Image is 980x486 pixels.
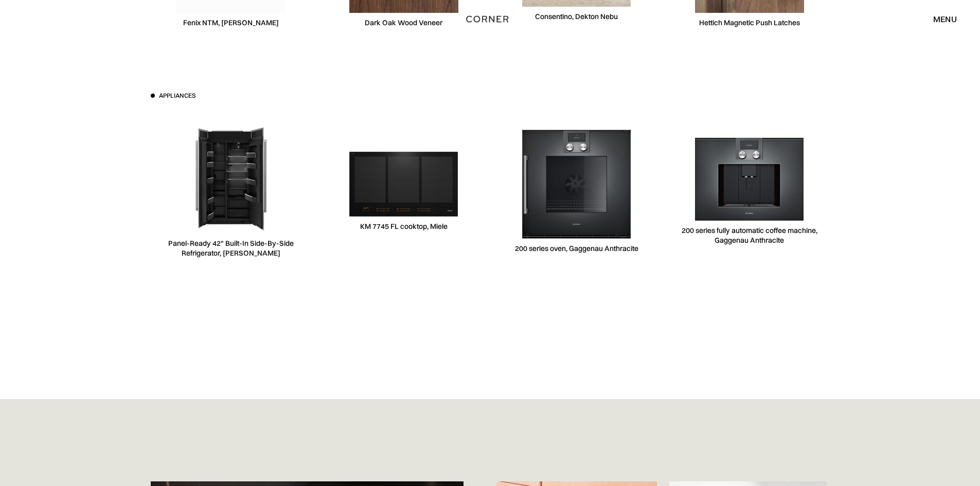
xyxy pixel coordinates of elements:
[360,222,448,231] div: KM 7745 FL cooktop, Miele
[923,10,957,28] div: menu
[933,15,957,23] div: menu
[669,226,830,245] div: 200 series fully automatic coffee machine, Gaggenau Anthracite
[515,244,638,254] div: 200 series oven, Gaggenau Anthracite
[159,92,195,100] h3: Appliances
[454,12,527,26] a: home
[151,239,311,258] div: Panel-Ready 42" Built-In Side-By-Side Refrigerator, [PERSON_NAME]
